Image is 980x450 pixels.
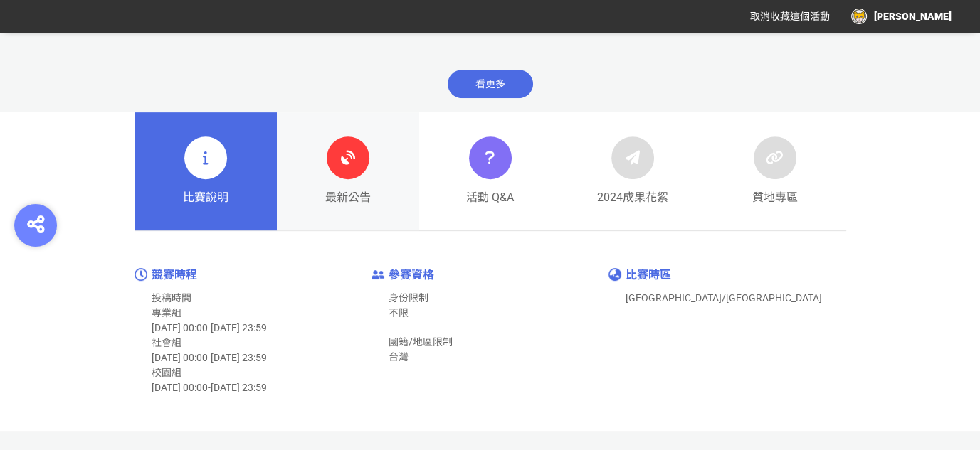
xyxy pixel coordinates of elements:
[152,382,208,393] span: [DATE] 00:00
[626,292,822,304] span: [GEOGRAPHIC_DATA]/[GEOGRAPHIC_DATA]
[152,367,181,378] span: 校園組
[750,11,830,22] span: 取消收藏這個活動
[372,270,384,279] img: icon-enter-limit.61bcfae.png
[325,189,371,206] span: 最新公告
[211,352,267,363] span: [DATE] 23:59
[152,322,208,333] span: [DATE] 00:00
[704,112,846,230] a: 質地專區
[211,382,267,393] span: [DATE] 23:59
[597,189,668,206] span: 2024成果花絮
[466,189,514,206] span: 活動 Q&A
[389,292,428,304] span: 身份限制
[152,292,191,304] span: 投稿時間
[152,352,208,363] span: [DATE] 00:00
[389,307,409,318] span: 不限
[389,268,434,282] span: 參賽資格
[389,351,409,363] span: 台灣
[183,189,228,206] span: 比賽說明
[208,382,211,393] span: -
[448,70,533,98] span: 看更多
[152,268,197,282] span: 競賽時程
[608,268,621,281] img: icon-timezone.9e564b4.png
[152,337,181,348] span: 社會組
[277,112,419,230] a: 最新公告
[152,307,181,318] span: 專業組
[208,322,211,333] span: -
[208,352,211,363] span: -
[562,112,704,230] a: 2024成果花絮
[135,268,147,281] img: icon-time.04e13fc.png
[752,189,798,206] span: 質地專區
[389,336,453,348] span: 國籍/地區限制
[211,322,267,333] span: [DATE] 23:59
[135,112,277,230] a: 比賽說明
[419,112,562,230] a: 活動 Q&A
[626,268,671,282] span: 比賽時區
